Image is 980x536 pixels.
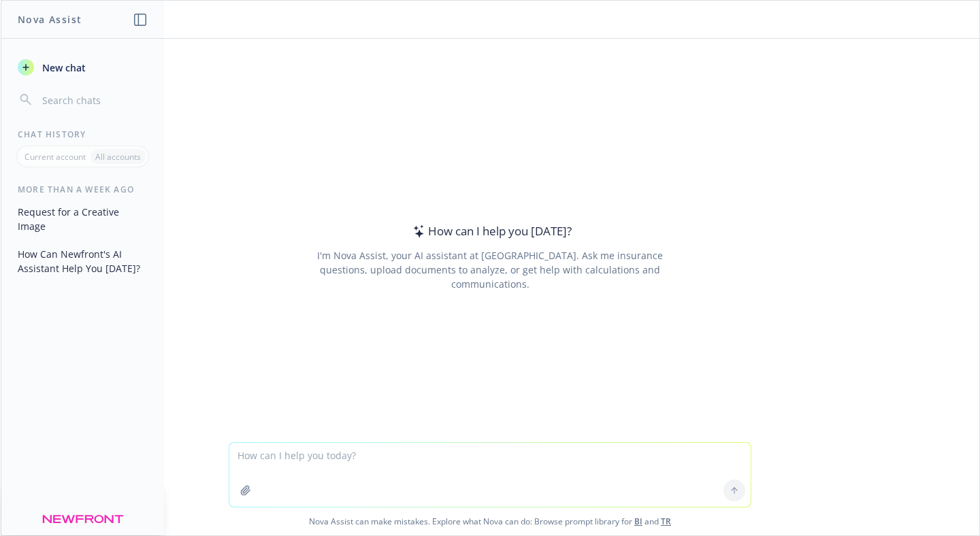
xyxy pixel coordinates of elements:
h1: Nova Assist [18,12,82,27]
span: Nova Assist can make mistakes. Explore what Nova can do: Browse prompt library for and [6,507,974,535]
span: New chat [39,61,86,75]
div: How can I help you [DATE]? [409,222,572,240]
p: All accounts [95,151,141,163]
a: TR [661,516,671,527]
div: I'm Nova Assist, your AI assistant at [GEOGRAPHIC_DATA]. Ask me insurance questions, upload docum... [298,248,681,291]
button: New chat [12,55,153,80]
button: How Can Newfront's AI Assistant Help You [DATE]? [12,243,153,280]
input: Search chats [39,90,148,110]
div: Chat History [1,129,164,140]
div: More than a week ago [1,184,164,195]
button: Request for a Creative Image [12,201,153,237]
a: BI [634,516,642,527]
p: Current account [24,151,86,163]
